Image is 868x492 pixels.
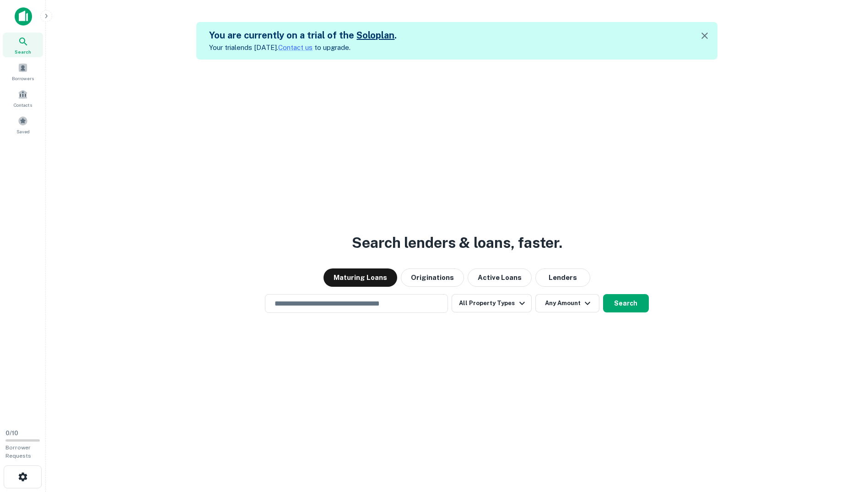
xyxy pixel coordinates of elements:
span: 0 / 10 [5,430,18,437]
a: Saved [3,112,43,137]
h5: You are currently on a trial of the . [209,28,397,42]
button: Active Loans [468,268,532,287]
button: Any Amount [535,294,599,312]
span: Borrower Requests [5,444,31,459]
button: Originations [401,268,464,287]
span: Search [15,48,31,55]
span: Contacts [14,101,32,109]
a: Soloplan [356,30,394,41]
span: Borrowers [12,75,34,82]
h3: Search lenders & loans, faster. [352,232,562,254]
a: Search [3,33,43,57]
img: capitalize-icon.png [15,7,32,26]
button: All Property Types [452,294,531,312]
span: Saved [16,128,30,135]
button: Lenders [535,268,590,287]
iframe: Chat Widget [822,419,868,463]
button: Maturing Loans [323,268,397,287]
button: Search [603,294,649,312]
a: Borrowers [3,59,43,84]
a: Contacts [3,86,43,110]
p: Your trial ends [DATE]. to upgrade. [209,42,397,53]
a: Contact us [278,44,313,51]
